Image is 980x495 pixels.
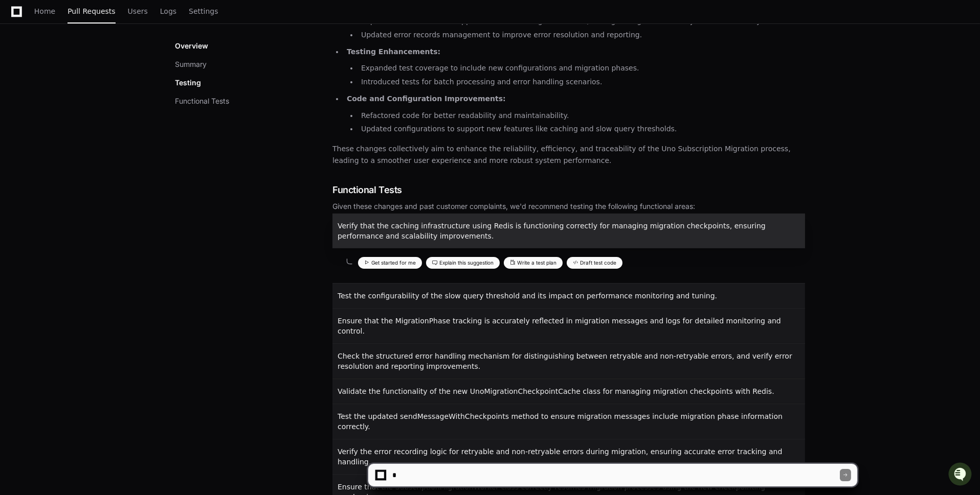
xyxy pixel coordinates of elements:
span: Test the configurability of the slow query threshold and its impact on performance monitoring and... [338,292,717,300]
li: Introduced tests for batch processing and error handling scenarios. [358,76,805,88]
li: Updated configurations to support new features like caching and slow query thresholds. [358,123,805,135]
span: [PERSON_NAME] [32,136,83,145]
a: Powered byPylon [72,159,124,167]
span: Check the structured error handling mechanism for distinguishing between retryable and non-retrya... [338,352,792,370]
span: Users [128,8,148,14]
iframe: Open customer support [947,461,975,489]
span: Functional Tests [332,183,402,197]
span: [DATE] [91,136,112,145]
button: Get started for me [358,257,422,269]
div: We're offline, but we'll be back soon! [35,86,148,94]
div: Start new chat [35,76,168,86]
img: Sidi Zhu [10,127,27,143]
span: Verify the error recording logic for retryable and non-retryable errors during migration, ensurin... [338,447,782,466]
li: Updated error records management to improve error resolution and reporting. [358,29,805,41]
div: Given these changes and past customer complaints, we'd recommend testing the following functional... [332,201,805,211]
span: Verify that the caching infrastructure using Redis is functioning correctly for managing migratio... [338,222,766,240]
span: Logs [160,8,176,14]
span: Ensure that the MigrationPhase tracking is accurately reflected in migration messages and logs fo... [338,317,781,335]
button: Explain this suggestion [426,257,500,269]
button: Write a test plan [504,257,563,269]
strong: Code and Configuration Improvements: [347,95,506,103]
button: See all [159,109,186,121]
li: Expanded test coverage to include new configurations and migration phases. [358,62,805,74]
span: Pull Requests [68,8,115,14]
button: Functional Tests [175,96,229,106]
img: PlayerZero [10,10,31,30]
button: Summary [175,59,207,69]
button: Draft test code [567,257,622,269]
span: Home [34,8,55,14]
li: Refactored code for better readability and maintainability. [358,110,805,122]
strong: Testing Enhancements: [347,48,440,56]
span: • [85,136,88,145]
p: Testing [175,78,201,88]
span: Test the updated sendMessageWithCheckpoints method to ensure migration messages include migration... [338,412,783,431]
span: Pylon [102,159,124,167]
div: Past conversations [10,111,69,119]
button: Start new chat [174,79,186,91]
p: Overview [175,41,208,51]
img: 1756235613930-3d25f9e4-fa56-45dd-b3ad-e072dfbd1548 [10,76,29,94]
span: Settings [189,8,218,14]
p: These changes collectively aim to enhance the reliability, efficiency, and traceability of the Un... [332,143,805,167]
span: Validate the functionality of the new UnoMigrationCheckpointCache class for managing migration ch... [338,387,774,395]
div: Welcome [10,40,186,57]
